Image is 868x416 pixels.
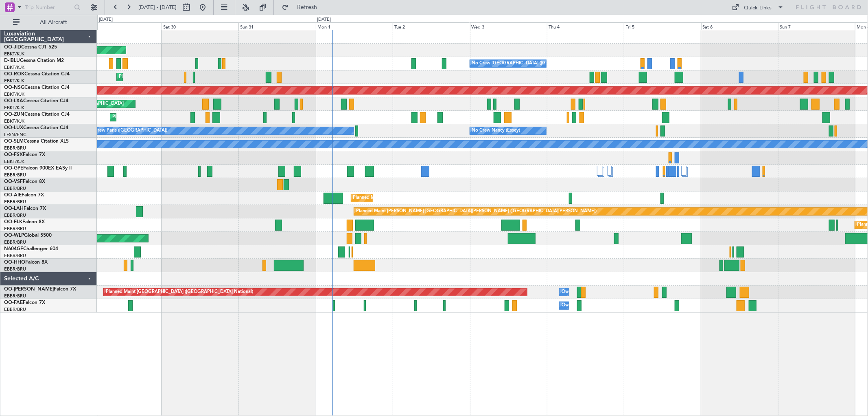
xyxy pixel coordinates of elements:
[4,193,22,198] span: OO-AIE
[562,286,617,298] div: Owner Melsbroek Air Base
[4,139,69,144] a: OO-SLMCessna Citation XLS
[728,1,788,14] button: Quick Links
[4,85,24,90] span: OO-NSG
[4,199,26,205] a: EBBR/BRU
[4,179,23,184] span: OO-VSF
[4,91,24,97] a: EBKT/KJK
[4,172,26,178] a: EBBR/BRU
[4,166,23,171] span: OO-GPE
[87,125,167,137] div: No Crew Paris ([GEOGRAPHIC_DATA])
[316,22,393,30] div: Mon 1
[4,99,68,103] a: OO-LXACessna Citation CJ4
[356,205,597,218] div: Planned Maint [PERSON_NAME]-[GEOGRAPHIC_DATA][PERSON_NAME] ([GEOGRAPHIC_DATA][PERSON_NAME])
[353,192,481,204] div: Planned Maint [GEOGRAPHIC_DATA] ([GEOGRAPHIC_DATA])
[4,112,24,117] span: OO-ZUN
[4,220,22,225] span: OO-ELK
[4,300,45,305] a: OO-FAEFalcon 7X
[4,78,24,84] a: EBKT/KJK
[9,16,88,29] button: All Aircraft
[4,132,26,138] a: LFSN/ENC
[4,152,45,157] a: OO-FSXFalcon 7X
[393,22,470,30] div: Tue 2
[278,1,327,14] button: Refresh
[4,105,24,111] a: EBKT/KJK
[4,206,46,211] a: OO-LAHFalcon 7X
[472,57,608,70] div: No Crew [GEOGRAPHIC_DATA] ([GEOGRAPHIC_DATA] National)
[4,58,64,63] a: D-IBLUCessna Citation M2
[4,239,26,245] a: EBBR/BRU
[4,64,24,70] a: EBKT/KJK
[4,293,26,299] a: EBBR/BRU
[624,22,701,30] div: Fri 5
[4,152,23,157] span: OO-FSX
[4,220,45,225] a: OO-ELKFalcon 8X
[290,4,324,10] span: Refresh
[238,22,315,30] div: Sun 31
[4,125,68,130] a: OO-LUXCessna Citation CJ4
[4,253,26,259] a: EBBR/BRU
[4,233,24,238] span: OO-WLP
[4,233,52,238] a: OO-WLPGlobal 5500
[4,266,26,272] a: EBBR/BRU
[4,206,24,211] span: OO-LAH
[778,22,855,30] div: Sun 7
[138,4,177,11] span: [DATE] - [DATE]
[4,166,72,171] a: OO-GPEFalcon 900EX EASy II
[547,22,624,30] div: Thu 4
[4,247,23,251] span: N604GF
[99,16,113,23] div: [DATE]
[317,16,331,23] div: [DATE]
[562,299,617,312] div: Owner Melsbroek Air Base
[4,99,23,103] span: OO-LXA
[4,72,70,77] a: OO-ROKCessna Citation CJ4
[85,22,162,30] div: Fri 29
[4,287,76,292] a: OO-[PERSON_NAME]Falcon 7X
[4,45,21,50] span: OO-JID
[4,226,26,232] a: EBBR/BRU
[472,125,520,137] div: No Crew Nancy (Essey)
[4,193,44,198] a: OO-AIEFalcon 7X
[4,306,26,313] a: EBBR/BRU
[4,179,45,184] a: OO-VSFFalcon 8X
[4,260,25,265] span: OO-HHO
[4,118,24,124] a: EBKT/KJK
[106,286,253,298] div: Planned Maint [GEOGRAPHIC_DATA] ([GEOGRAPHIC_DATA] National)
[470,22,547,30] div: Wed 3
[4,45,57,50] a: OO-JIDCessna CJ1 525
[4,158,24,165] a: EBKT/KJK
[112,111,207,123] div: Planned Maint Kortrijk-[GEOGRAPHIC_DATA]
[4,72,24,77] span: OO-ROK
[4,112,70,117] a: OO-ZUNCessna Citation CJ4
[4,125,23,130] span: OO-LUX
[4,139,24,144] span: OO-SLM
[25,1,72,13] input: Trip Number
[4,212,26,218] a: EBBR/BRU
[162,22,238,30] div: Sat 30
[4,300,23,305] span: OO-FAE
[701,22,778,30] div: Sat 6
[4,85,70,90] a: OO-NSGCessna Citation CJ4
[4,58,20,63] span: D-IBLU
[4,260,48,265] a: OO-HHOFalcon 8X
[4,51,24,57] a: EBKT/KJK
[4,247,58,251] a: N604GFChallenger 604
[4,185,26,191] a: EBBR/BRU
[744,4,772,12] div: Quick Links
[21,20,86,25] span: All Aircraft
[119,71,214,83] div: Planned Maint Kortrijk-[GEOGRAPHIC_DATA]
[4,287,54,292] span: OO-[PERSON_NAME]
[4,145,26,151] a: EBBR/BRU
